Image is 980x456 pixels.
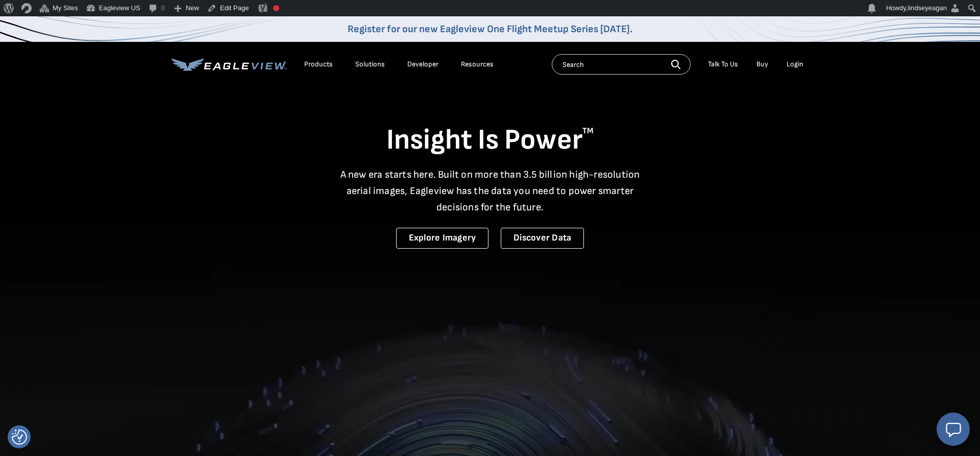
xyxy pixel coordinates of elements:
a: Explore Imagery [396,228,489,249]
div: Products [304,60,333,69]
p: A new era starts here. Built on more than 3.5 billion high-resolution aerial images, Eagleview ha... [334,166,646,215]
div: Solutions [355,60,385,69]
div: Login [787,60,803,69]
a: Discover Data [501,228,584,249]
img: Revisit consent button [12,429,27,445]
div: Needs improvement [273,5,279,11]
a: Buy [756,60,768,69]
a: Developer [407,60,438,69]
button: Open chat window [937,413,970,446]
a: Register for our new Eagleview One Flight Meetup Series [DATE]. [348,23,632,35]
span: lindseyeagan [908,4,947,12]
sup: TM [582,126,594,136]
div: Talk To Us [708,60,738,69]
button: Consent Preferences [12,429,27,445]
div: Resources [461,60,494,69]
input: Search [552,54,691,75]
h1: Insight Is Power [171,123,808,158]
